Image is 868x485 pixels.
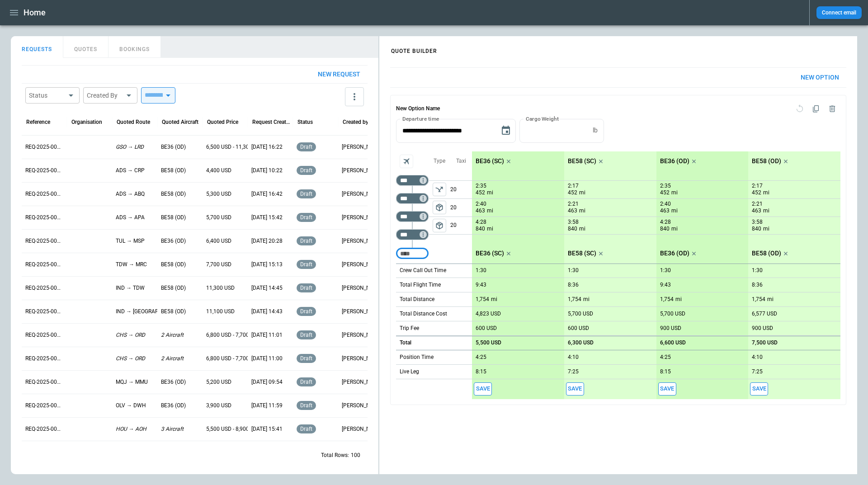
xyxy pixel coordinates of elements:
p: 2:35 [476,183,486,189]
span: Save this aircraft quote and copy details to clipboard [658,382,676,396]
p: 463 [568,207,577,215]
p: mi [763,189,769,197]
p: REQ-2025-000240 [25,402,63,410]
span: draft [298,426,314,432]
p: 20 [450,199,472,217]
p: 11,100 USD [206,308,235,315]
p: REQ-2025-000239 [25,425,63,433]
button: left aligned [433,219,446,232]
button: Save [658,382,676,396]
span: draft [298,308,314,315]
div: Status [297,119,313,125]
p: 3:58 [752,219,763,226]
p: CHS → ORD [116,355,145,363]
p: 1,754 [476,296,489,303]
div: Reference [26,119,50,125]
p: BE36 (OD) [161,402,186,410]
p: mi [675,296,682,303]
p: 5,700 USD [660,311,685,317]
p: [PERSON_NAME] [342,402,380,410]
p: ADS → APA [116,214,145,221]
button: Save [474,382,492,396]
div: Not found [396,175,429,186]
p: 8:15 [476,368,486,375]
p: BE58 (SC) [568,250,596,257]
p: 8:36 [752,282,763,288]
p: TDW → MRC [116,261,147,268]
div: Too short [396,211,429,222]
p: Position Time [400,353,434,361]
p: 6,500 USD - 11,300 USD [206,143,264,151]
p: 7,700 USD [206,261,231,268]
span: draft [298,332,314,338]
button: New Option [793,68,846,87]
p: 5,500 USD - 8,900 USD [206,425,261,433]
p: 2:17 [752,183,763,189]
button: Choose date, selected date is Aug 11, 2025 [497,122,515,140]
p: [PERSON_NAME] [342,214,380,221]
button: QUOTES [63,36,108,58]
p: CHS → ORD [116,331,145,339]
span: draft [298,355,314,362]
span: draft [298,402,314,409]
p: BE36 (OD) [660,157,689,165]
p: Taxi [456,157,466,165]
p: REQ-2025-000250 [25,167,63,174]
span: Type of sector [433,183,446,196]
p: BE58 (OD) [161,190,186,198]
p: [PERSON_NAME] [342,143,380,151]
p: 463 [752,207,761,215]
p: 1:30 [660,267,671,274]
p: [DATE] 20:28 [251,237,283,245]
p: OLV → DWH [116,402,146,410]
p: mi [583,296,590,303]
button: more [345,87,364,106]
div: Quoted Route [117,119,150,125]
p: 4:25 [476,354,486,361]
p: 1,754 [660,296,674,303]
p: [PERSON_NAME] [342,261,380,268]
p: 900 USD [752,325,773,332]
span: Type of sector [433,201,446,214]
p: REQ-2025-000243 [25,331,63,339]
p: [PERSON_NAME] [342,331,380,339]
button: left aligned [433,183,446,196]
p: [PERSON_NAME] [342,308,380,315]
p: 463 [476,207,485,215]
p: 8:15 [660,368,671,375]
div: Status [29,91,65,100]
p: 2:17 [568,183,579,189]
p: [DATE] 15:41 [251,425,283,433]
p: 452 [476,189,485,197]
p: mi [579,207,585,215]
span: Delete quote option [824,101,840,117]
p: mi [767,296,774,303]
p: mi [487,207,493,215]
p: [DATE] 14:43 [251,308,283,315]
p: mi [487,189,493,197]
p: 100 [351,452,360,459]
p: REQ-2025-000245 [25,284,63,292]
p: 4,400 USD [206,167,231,174]
p: 20 [450,217,472,234]
p: [DATE] 14:45 [251,284,283,292]
p: 4:28 [660,219,671,226]
div: Created By [87,91,123,100]
p: [DATE] 16:22 [251,143,283,151]
p: 4,823 USD [476,311,501,317]
p: 20 [450,181,472,198]
p: BE58 (OD) [161,167,186,174]
p: BE36 (OD) [161,237,186,245]
p: 1:30 [752,267,763,274]
p: HOU → AOH [116,425,146,433]
p: 600 USD [476,325,497,332]
p: BE58 (OD) [752,250,781,257]
p: mi [763,207,769,215]
span: draft [298,214,314,221]
p: BE58 (OD) [161,214,186,221]
p: mi [671,189,678,197]
p: 4:28 [476,219,486,226]
p: 840 [568,225,577,233]
p: 840 [660,225,670,233]
p: 8:36 [568,282,579,288]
